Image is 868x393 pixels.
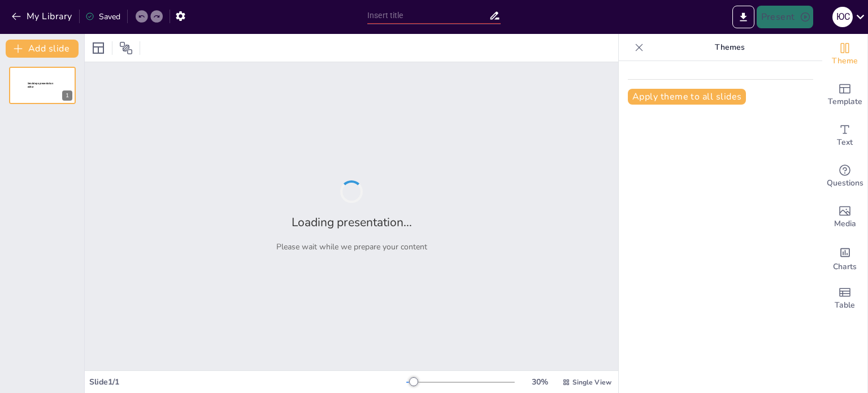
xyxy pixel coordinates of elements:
[827,177,863,189] span: Questions
[628,89,746,105] button: Apply theme to all slides
[292,214,412,230] h2: Loading presentation...
[572,378,611,387] span: Single View
[822,156,867,197] div: Get real-time input from your audience
[757,6,813,28] button: Present
[119,41,133,55] span: Position
[8,7,77,25] button: My Library
[89,39,107,57] div: Layout
[822,278,867,319] div: Add a table
[822,197,867,237] div: Add images, graphics, shapes or video
[648,34,811,61] p: Themes
[832,55,858,67] span: Theme
[832,6,853,28] button: Ю С
[832,7,853,27] div: Ю С
[822,75,867,115] div: Add ready made slides
[6,40,79,58] button: Add slide
[835,299,855,312] span: Table
[9,67,76,104] div: 1
[89,377,406,387] div: Slide 1 / 1
[828,96,862,108] span: Template
[276,241,427,252] p: Please wait while we prepare your content
[367,7,489,24] input: Insert title
[833,261,857,273] span: Charts
[526,377,553,387] div: 30 %
[62,90,72,101] div: 1
[834,218,856,230] span: Media
[822,34,867,75] div: Change the overall theme
[732,6,754,28] button: Export to PowerPoint
[837,136,853,149] span: Text
[822,115,867,156] div: Add text boxes
[822,237,867,278] div: Add charts and graphs
[28,82,53,88] span: Sendsteps presentation editor
[85,11,120,22] div: Saved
